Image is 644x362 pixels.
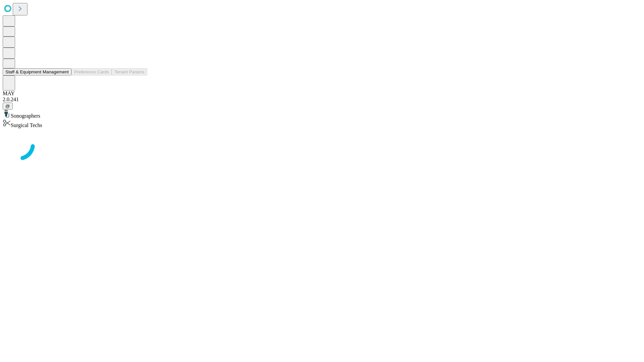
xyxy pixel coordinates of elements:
[3,97,641,103] div: 2.0.241
[3,68,71,75] button: Staff & Equipment Management
[3,90,641,97] div: MAY
[5,104,10,109] span: @
[71,68,112,75] button: Preference Cards
[3,119,641,128] div: Surgical Techs
[112,68,147,75] button: Tenant Params
[3,103,13,110] button: @
[3,110,641,119] div: Sonographers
